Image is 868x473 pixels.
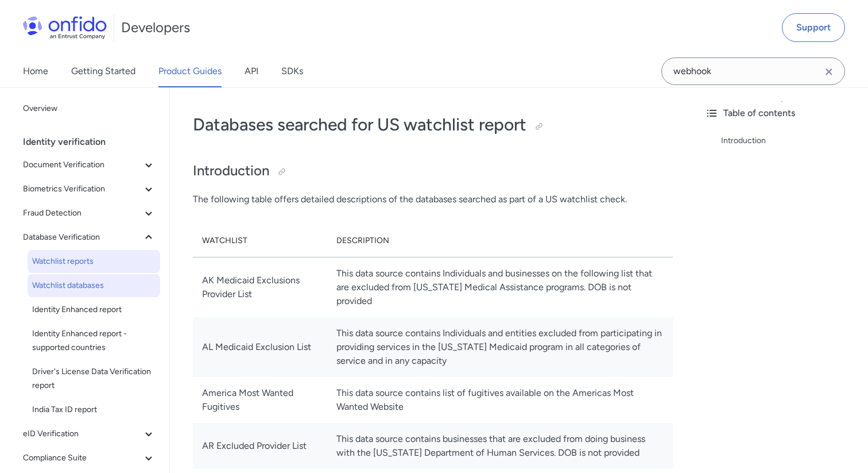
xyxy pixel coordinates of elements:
[782,13,845,42] a: Support
[28,360,160,397] a: Driver's License Data Verification report
[193,317,327,377] td: AL Medicaid Exclusion List
[327,257,673,317] td: This data source contains Individuals and businesses on the following list that are excluded from...
[327,423,673,469] td: This data source contains businesses that are excluded from doing business with the [US_STATE] De...
[18,178,160,201] button: Biometrics Verification
[721,134,859,148] a: Introduction
[193,113,673,136] h1: Databases searched for US watchlist report
[822,65,836,79] svg: Clear search field button
[23,16,107,39] img: Onfido Logo
[32,403,156,417] span: India Tax ID report
[661,57,845,85] input: Onfido search input field
[23,451,142,465] span: Compliance Suite
[245,55,258,87] a: API
[23,130,165,153] div: Identity verification
[327,225,673,257] th: Description
[23,206,142,220] span: Fraud Detection
[71,55,135,87] a: Getting Started
[23,427,142,441] span: eID Verification
[32,303,156,317] span: Identity Enhanced report
[18,202,160,225] button: Fraud Detection
[32,327,156,355] span: Identity Enhanced report - supported countries
[705,106,859,120] div: Table of contents
[281,55,303,87] a: SDKs
[28,322,160,359] a: Identity Enhanced report - supported countries
[193,161,673,181] h2: Introduction
[32,279,156,293] span: Watchlist databases
[23,182,142,196] span: Biometrics Verification
[327,377,673,423] td: This data source contains list of fugitives available on the Americas Most Wanted Website
[121,18,190,37] h1: Developers
[193,423,327,469] td: AR Excluded Provider List
[18,226,160,249] button: Database Verification
[28,298,160,321] a: Identity Enhanced report
[18,447,160,470] button: Compliance Suite
[18,422,160,445] button: eID Verification
[193,225,327,257] th: Watchlist
[327,317,673,377] td: This data source contains Individuals and entities excluded from participating in providing servi...
[158,55,222,87] a: Product Guides
[28,250,160,273] a: Watchlist reports
[193,377,327,423] td: America Most Wanted Fugitives
[23,158,142,172] span: Document Verification
[18,97,160,120] a: Overview
[193,193,673,206] p: The following table offers detailed descriptions of the databases searched as part of a US watchl...
[23,102,156,116] span: Overview
[32,365,156,393] span: Driver's License Data Verification report
[193,257,327,317] td: AK Medicaid Exclusions Provider List
[32,255,156,268] span: Watchlist reports
[28,398,160,421] a: India Tax ID report
[28,274,160,297] a: Watchlist databases
[23,230,142,244] span: Database Verification
[18,153,160,176] button: Document Verification
[23,55,48,87] a: Home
